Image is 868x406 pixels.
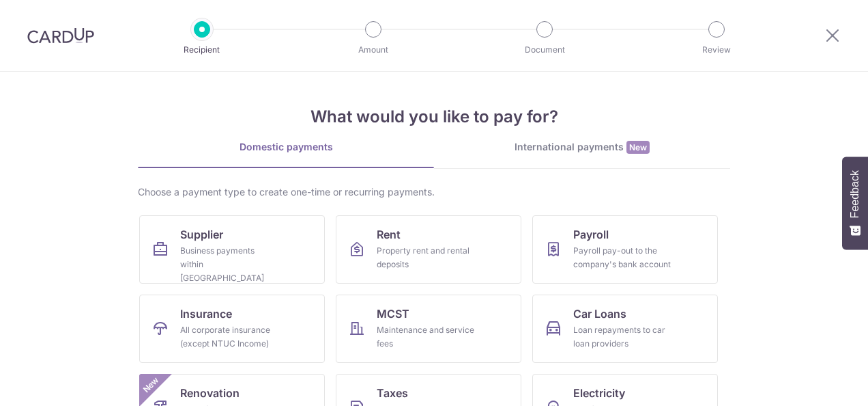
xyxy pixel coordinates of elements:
div: Maintenance and service fees [377,323,475,351]
button: Feedback - Show survey [842,157,868,249]
span: Electricity [573,385,625,401]
h4: What would you like to pay for? [138,105,730,129]
span: Taxes [377,385,408,401]
div: Choose a payment type to create one-time or recurring payments. [138,185,730,199]
span: Insurance [180,306,232,322]
span: New [140,374,162,396]
span: MCST [377,306,409,322]
a: SupplierBusiness payments within [GEOGRAPHIC_DATA] [139,215,325,284]
div: Domestic payments [138,140,434,154]
div: Loan repayments to car loan providers [573,323,671,351]
p: Amount [323,43,424,57]
span: Feedback [849,170,861,218]
span: New [626,141,650,154]
a: PayrollPayroll pay-out to the company's bank account [532,215,718,284]
img: CardUp [27,27,94,44]
p: Review [666,43,767,57]
div: International payments [434,140,730,154]
span: Payroll [573,226,609,243]
div: Payroll pay-out to the company's bank account [573,244,671,271]
a: RentProperty rent and rental deposits [336,215,521,284]
div: Property rent and rental deposits [377,244,475,271]
p: Recipient [151,43,252,57]
div: All corporate insurance (except NTUC Income) [180,323,278,351]
span: Car Loans [573,306,626,322]
span: Rent [377,226,401,243]
a: Car LoansLoan repayments to car loan providers [532,295,718,363]
span: Supplier [180,226,223,243]
p: Document [494,43,595,57]
span: Renovation [180,385,240,401]
a: MCSTMaintenance and service fees [336,295,521,363]
div: Business payments within [GEOGRAPHIC_DATA] [180,244,278,285]
a: InsuranceAll corporate insurance (except NTUC Income) [139,295,325,363]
